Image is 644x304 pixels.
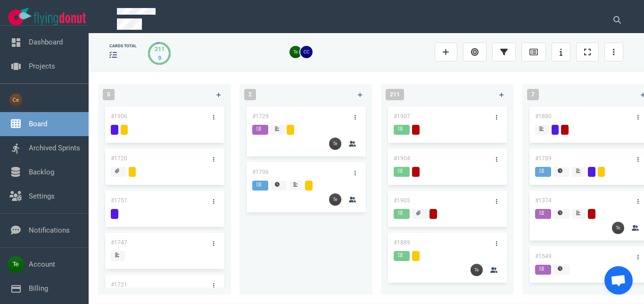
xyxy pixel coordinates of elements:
a: #1747 [111,239,127,246]
a: #1796 [252,169,269,175]
img: 26 [329,193,341,206]
a: #1880 [535,113,552,120]
a: #1907 [394,113,410,120]
a: Billing [29,284,48,293]
a: #1904 [394,155,410,162]
a: Settings [29,192,55,200]
a: #1905 [394,197,410,204]
a: Projects [29,62,55,70]
a: #1729 [252,113,269,120]
img: 26 [471,264,483,276]
img: 26 [612,222,624,234]
div: 211 [155,44,165,53]
a: #1720 [111,155,127,162]
a: #1906 [111,113,127,120]
a: Notifications [29,226,70,235]
div: cards total [109,43,137,49]
a: #1751 [111,197,127,204]
a: #1889 [394,239,410,246]
a: #1374 [535,197,552,204]
img: Flying Donut text logo [34,12,86,25]
a: Dashboard [29,38,63,46]
a: Account [29,260,55,269]
div: 9 [155,53,165,62]
img: 26 [289,46,302,58]
a: Backlog [29,168,54,176]
a: #1549 [535,253,552,260]
span: 2 [244,89,256,100]
a: #1721 [111,281,127,288]
img: 26 [300,46,313,58]
span: 7 [527,89,539,100]
a: #1789 [535,155,552,162]
span: 5 [103,89,115,100]
a: Archived Sprints [29,144,80,152]
span: 211 [386,89,404,100]
img: 26 [329,138,341,150]
div: Chat abierto [604,266,633,295]
a: Board [29,120,47,128]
